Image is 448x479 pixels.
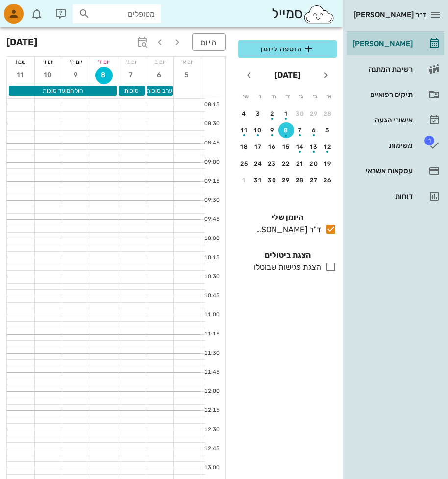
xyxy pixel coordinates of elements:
button: 4 [236,106,252,121]
div: 25 [236,160,252,167]
div: 1 [278,110,294,117]
div: 11 [236,127,252,134]
div: 09:30 [201,196,222,205]
div: 09:15 [201,177,222,186]
button: הוספה ליומן [238,40,337,58]
th: ב׳ [309,88,322,105]
div: 08:30 [201,120,222,128]
div: 28 [320,110,336,117]
div: 19 [320,160,336,167]
div: 12:45 [201,445,222,453]
a: רשימת המתנה [347,57,444,81]
button: 12 [320,139,336,155]
button: 30 [292,106,308,121]
span: היום [200,38,218,47]
div: יום ג׳ [118,57,146,67]
div: 2 [264,110,280,117]
div: 17 [250,144,266,150]
div: שבת [7,57,34,67]
div: סמייל [272,3,335,24]
button: 19 [320,156,336,171]
div: 27 [306,177,322,184]
div: 11:45 [201,368,222,377]
button: 5 [178,67,196,84]
div: יום ד׳ [90,57,118,67]
span: תג [424,136,434,145]
th: א׳ [323,88,336,105]
a: עסקאות אשראי [347,159,444,183]
div: 18 [236,144,252,150]
div: 23 [264,160,280,167]
div: יום ה׳ [62,57,90,67]
button: 30 [264,172,280,188]
div: 1 [236,177,252,184]
button: 8 [95,67,113,84]
div: 16 [264,144,280,150]
button: היום [192,33,226,51]
div: [PERSON_NAME] [350,40,413,48]
button: 22 [278,156,294,171]
div: 11:15 [201,330,222,338]
div: 30 [264,177,280,184]
th: ה׳ [267,88,280,105]
button: 11 [12,67,29,84]
div: 08:15 [201,101,222,109]
span: 11 [12,71,29,79]
span: 6 [150,71,168,79]
button: 10 [40,67,57,84]
button: 24 [250,156,266,171]
button: 23 [264,156,280,171]
div: 12:30 [201,426,222,434]
button: 18 [236,139,252,155]
button: 27 [306,172,322,188]
button: 5 [320,122,336,138]
div: 29 [278,177,294,184]
div: יום ו׳ [35,57,62,67]
div: יום ב׳ [146,57,174,67]
div: 11:30 [201,349,222,358]
span: ערב סוכות [147,87,172,94]
div: 12:00 [201,387,222,396]
div: 10:45 [201,292,222,300]
button: 10 [250,122,266,138]
button: 25 [236,156,252,171]
button: 6 [150,67,168,84]
button: 13 [306,139,322,155]
img: SmileCloud logo [303,4,335,24]
div: 10 [250,127,266,134]
a: אישורי הגעה [347,108,444,132]
div: 09:45 [201,216,222,224]
button: 1 [236,172,252,188]
a: תגמשימות [347,134,444,157]
div: 30 [292,110,308,117]
div: 8 [278,127,294,134]
span: 10 [40,71,57,79]
a: [PERSON_NAME] [347,32,444,55]
div: 26 [320,177,336,184]
button: 2 [264,106,280,121]
button: 7 [123,67,141,84]
span: חול המועד סוכות [43,87,83,94]
button: 6 [306,122,322,138]
th: ו׳ [253,88,266,105]
button: 14 [292,139,308,155]
button: 1 [278,106,294,121]
button: 29 [278,172,294,188]
button: 9 [67,67,85,84]
div: רשימת המתנה [350,65,413,73]
h3: [DATE] [6,33,37,53]
div: 08:45 [201,139,222,147]
div: 9 [264,127,280,134]
span: תג [29,6,35,12]
div: 7 [292,127,308,134]
div: 09:00 [201,158,222,167]
th: ד׳ [281,88,294,105]
div: 22 [278,160,294,167]
button: 11 [236,122,252,138]
div: ד"ר [PERSON_NAME] [252,224,321,236]
span: סוכות [124,87,139,94]
div: 11:00 [201,311,222,319]
button: חודש הבא [240,67,258,84]
div: 14 [292,144,308,150]
div: 15 [278,144,294,150]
